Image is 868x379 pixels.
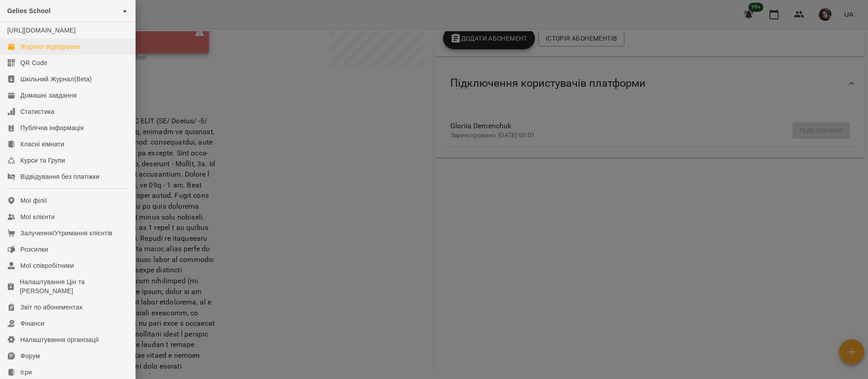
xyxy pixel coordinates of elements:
[20,319,44,328] div: Фінанси
[7,7,51,14] span: Gelios School
[20,277,128,295] div: Налаштування Цін та [PERSON_NAME]
[20,123,84,132] div: Публічна інформація
[20,261,74,270] div: Мої співробітники
[20,58,47,67] div: QR Code
[20,229,113,238] div: Залучення/Утримання клієнтів
[20,91,76,100] div: Домашні завдання
[20,335,99,344] div: Налаштування організації
[20,42,80,51] div: Журнал відвідувань
[20,172,99,181] div: Відвідування без платіжки
[20,156,65,165] div: Курси та Групи
[20,303,83,312] div: Звіт по абонементах
[123,7,128,14] span: ►
[20,368,32,377] div: Ігри
[20,212,55,221] div: Мої клієнти
[7,27,75,34] a: [URL][DOMAIN_NAME]
[20,140,64,149] div: Класні кімнати
[20,351,40,360] div: Форум
[20,245,48,254] div: Розсилки
[20,196,47,205] div: Мої філії
[20,107,55,116] div: Статистика
[20,75,92,84] div: Шкільний Журнал(Beta)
